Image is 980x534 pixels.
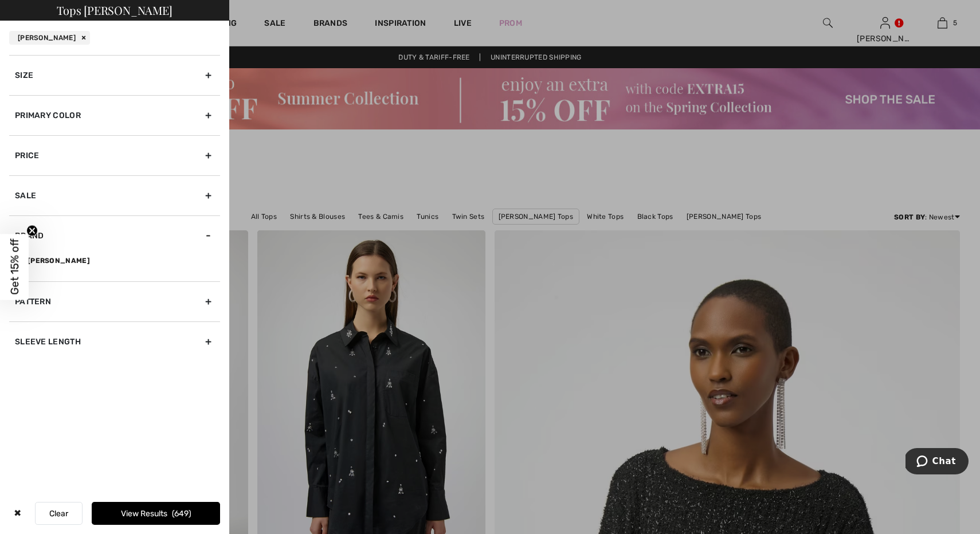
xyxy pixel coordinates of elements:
[9,502,26,525] div: ✖
[9,135,220,175] div: Price
[905,448,969,477] iframe: Opens a widget where you can chat to one of our agents
[8,239,21,295] span: Get 15% off
[9,31,90,45] div: [PERSON_NAME]
[15,256,220,266] label: [PERSON_NAME]
[9,175,220,215] div: Sale
[9,281,220,321] div: Pattern
[172,509,191,519] span: 649
[26,225,38,237] button: Close teaser
[35,502,83,525] button: Clear
[9,55,220,95] div: Size
[9,215,220,256] div: Brand
[9,321,220,362] div: Sleeve length
[92,502,220,525] button: View Results649
[9,95,220,135] div: Primary Color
